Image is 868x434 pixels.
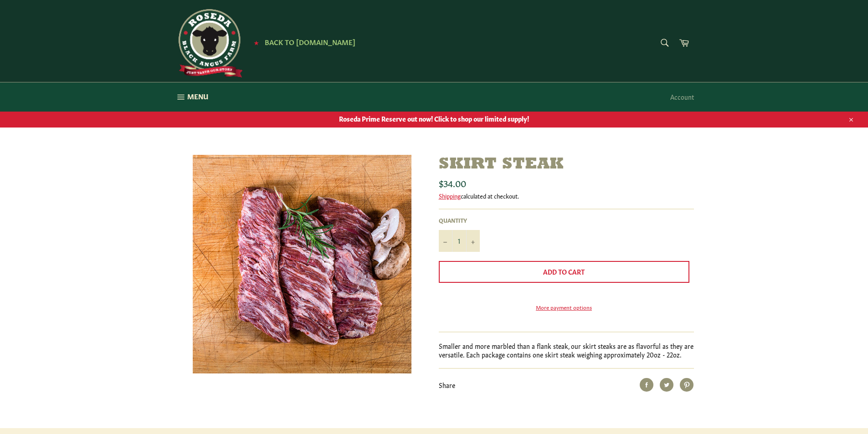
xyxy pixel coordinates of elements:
div: calculated at checkout. [439,192,694,200]
label: Quantity [439,216,480,224]
a: More payment options [439,303,689,311]
span: Add to Cart [543,267,585,276]
button: Menu [165,82,217,112]
h1: Skirt Steak [439,155,694,174]
img: Roseda Beef [175,9,243,77]
span: Back to [DOMAIN_NAME] [265,37,355,46]
span: Share [439,380,455,389]
button: Add to Cart [439,261,689,283]
button: Reduce item quantity by one [439,230,452,252]
a: ★ Back to [DOMAIN_NAME] [249,39,355,46]
p: Smaller and more marbled than a flank steak, our skirt steaks are as flavorful as they are versat... [439,342,694,359]
a: Account [666,83,699,110]
span: $34.00 [439,176,466,189]
span: ★ [254,39,259,46]
button: Increase item quantity by one [466,230,480,252]
a: Shipping [439,191,461,200]
img: Skirt Steak [193,155,411,373]
span: Menu [187,92,208,101]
